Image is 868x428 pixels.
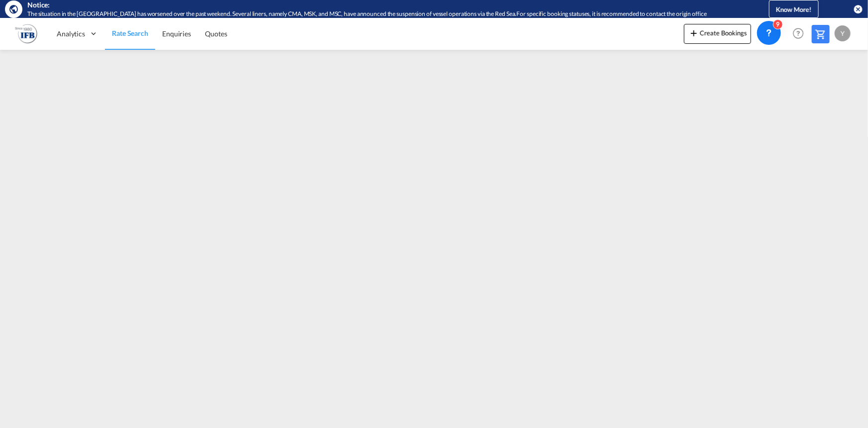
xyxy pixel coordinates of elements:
span: Rate Search [112,29,148,37]
a: Quotes [198,17,234,50]
div: Analytics [50,17,105,50]
a: Rate Search [105,17,155,50]
div: The situation in the Red Sea has worsened over the past weekend. Several liners, namely CMA, MSK,... [27,10,734,18]
md-icon: icon-earth [9,4,19,14]
md-icon: icon-plus 400-fg [688,27,700,39]
span: Help [790,25,807,42]
img: b628ab10256c11eeb52753acbc15d091.png [15,22,37,45]
div: Y [835,25,851,41]
span: Enquiries [162,29,191,38]
span: Know More! [776,5,812,13]
a: Enquiries [155,17,198,50]
button: icon-plus 400-fgCreate Bookings [684,24,751,44]
span: Analytics [57,29,85,39]
span: Quotes [205,29,227,38]
div: Help [790,25,812,43]
button: icon-close-circle [853,4,863,14]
